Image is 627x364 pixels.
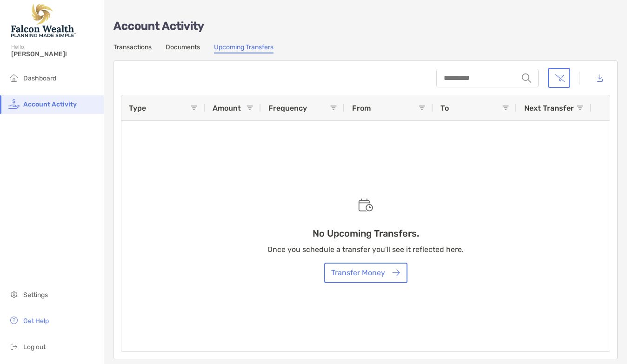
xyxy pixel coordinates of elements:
[23,74,56,82] span: Dashboard
[548,68,570,88] button: Clear filters
[214,43,273,53] a: Upcoming Transfers
[392,269,400,276] img: button icon
[11,4,76,37] img: Falcon Wealth Planning Logo
[324,263,407,283] button: Transfer Money
[23,291,48,299] span: Settings
[166,43,200,53] a: Documents
[23,317,49,325] span: Get Help
[113,43,152,53] a: Transactions
[313,228,419,239] h3: No Upcoming Transfers.
[267,244,464,255] p: Once you schedule a transfer you'll see it reflected here.
[8,98,20,109] img: activity icon
[23,100,77,108] span: Account Activity
[113,20,618,32] p: Account Activity
[8,289,20,300] img: settings icon
[23,343,46,351] span: Log out
[8,315,20,326] img: get-help icon
[358,199,373,212] img: Empty state scheduled
[522,73,531,83] img: input icon
[11,50,98,58] span: [PERSON_NAME]!
[8,72,20,83] img: household icon
[8,341,20,352] img: logout icon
